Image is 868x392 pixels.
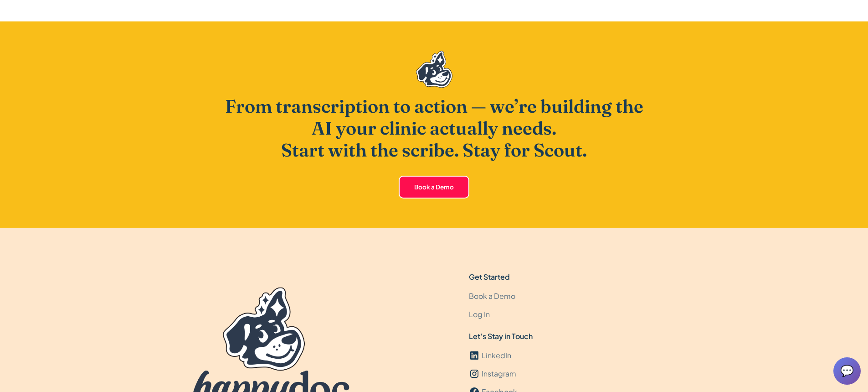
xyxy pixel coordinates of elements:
[482,368,516,379] div: Instagram
[216,95,653,161] h2: From transcription to action — we’re building the AI your clinic actually needs. Start with the s...
[469,272,510,282] div: Get Started
[482,350,511,361] div: LinkedIn
[469,287,515,305] a: Book a Demo
[469,305,490,324] a: Log In
[399,176,469,199] a: Book a Demo
[469,365,517,383] a: Instagram
[469,346,512,365] a: LinkedIn
[469,331,533,342] div: Let's Stay in Touch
